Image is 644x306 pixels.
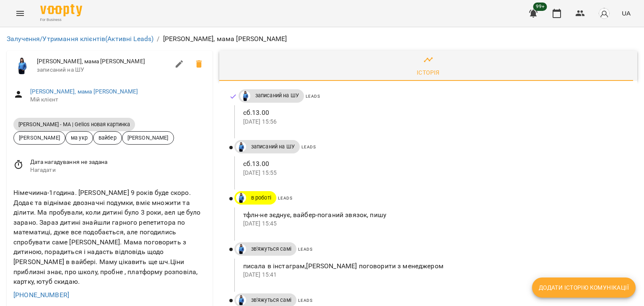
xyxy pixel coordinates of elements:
[243,220,624,228] p: [DATE] 15:45
[306,94,320,99] span: Leads
[10,3,30,23] button: Menu
[243,261,624,271] p: писала в інстаграм,[PERSON_NAME] поговорити з менеджером
[13,57,30,74] img: Дащенко Аня
[30,158,206,166] span: Дата нагадування не задана
[246,296,296,304] span: зв'яжуться самі
[618,5,634,21] button: UA
[598,8,610,19] img: avatar_s.png
[236,142,246,152] img: Дащенко Аня
[40,17,82,23] span: For Business
[622,9,631,18] span: UA
[236,244,246,254] img: Дащенко Аня
[30,96,206,104] span: Мій клієнт
[243,271,624,279] p: [DATE] 15:41
[250,92,304,99] span: записаний на ШУ
[246,245,296,253] span: зв'яжуться самі
[234,244,246,254] a: Дащенко Аня
[243,118,624,126] p: [DATE] 15:56
[243,108,624,118] p: сб.13.00
[239,91,250,101] a: Дащенко Аня
[40,4,82,16] img: Voopty Logo
[278,196,293,200] span: Leads
[246,143,300,150] span: записаний на ШУ
[66,134,93,142] span: ма укр
[13,291,69,299] a: [PHONE_NUMBER]
[37,66,169,74] span: записаний на ШУ
[12,186,208,288] div: Німечиина-1година. [PERSON_NAME] 9 років буде скоро. Додає та віднімає двозначні подумки, вміє мн...
[533,3,547,11] span: 99+
[163,34,287,44] p: [PERSON_NAME], мама [PERSON_NAME]
[7,34,637,44] nav: breadcrumb
[301,145,316,149] span: Leads
[122,134,174,142] span: [PERSON_NAME]
[298,247,313,252] span: Leads
[236,295,246,305] img: Дащенко Аня
[234,193,246,203] a: Дащенко Аня
[14,134,65,142] span: [PERSON_NAME]
[298,298,313,303] span: Leads
[157,34,159,44] li: /
[243,159,624,169] p: сб.13.00
[539,283,629,293] span: Додати історію комунікації
[417,67,440,78] div: Історія
[243,169,624,177] p: [DATE] 15:55
[234,142,246,152] a: Дащенко Аня
[236,193,246,203] img: Дащенко Аня
[240,91,250,101] img: Дащенко Аня
[93,134,122,142] span: вайбер
[37,57,169,66] span: [PERSON_NAME], мама [PERSON_NAME]
[7,35,153,43] a: Залучення/Утримання клієнтів(Активні Leads)
[13,121,135,128] span: [PERSON_NAME] - МА | Gelios новая картинка
[30,166,206,174] span: Нагадати
[532,277,636,298] button: Додати історію комунікації
[246,194,276,202] span: в роботі
[234,295,246,305] a: Дащенко Аня
[30,88,138,95] a: [PERSON_NAME], мама [PERSON_NAME]
[243,210,624,220] p: тфлн-не зєднує, вайбер-поганий звязок, пишу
